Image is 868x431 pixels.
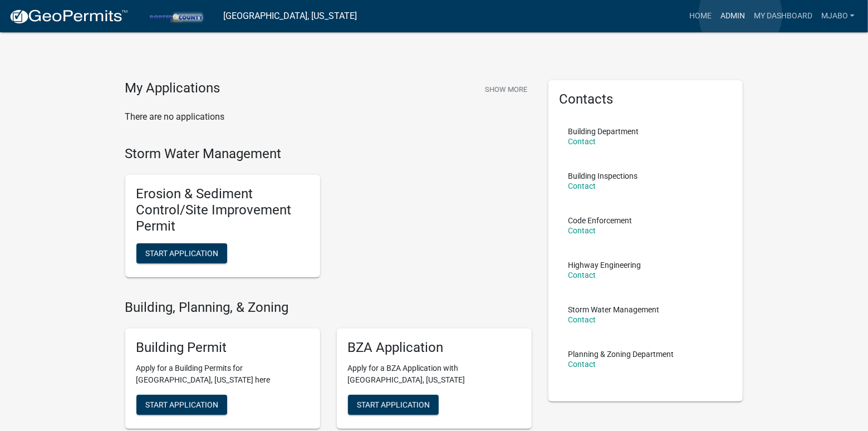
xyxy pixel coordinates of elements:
p: Apply for a BZA Application with [GEOGRAPHIC_DATA], [US_STATE] [348,363,521,386]
p: Apply for a Building Permits for [GEOGRAPHIC_DATA], [US_STATE] here [136,363,309,386]
h4: My Applications [125,80,220,97]
span: Start Application [357,400,430,409]
a: Contact [568,137,596,146]
p: Building Department [568,128,639,135]
h5: Erosion & Sediment Control/Site Improvement Permit [136,186,309,234]
button: Start Application [136,395,227,415]
p: Highway Engineering [568,261,641,269]
p: Planning & Zoning Department [568,350,674,358]
button: Show More [480,80,532,99]
img: Porter County, Indiana [137,8,214,23]
h4: Storm Water Management [125,146,532,162]
a: Home [685,6,716,27]
h4: Building, Planning, & Zoning [125,300,532,316]
a: My Dashboard [749,6,817,27]
span: Start Application [145,400,218,409]
span: Start Application [145,248,218,257]
h5: Building Permit [136,340,309,356]
p: There are no applications [125,110,532,124]
h5: Contacts [560,91,732,107]
a: [GEOGRAPHIC_DATA], [US_STATE] [223,7,357,26]
button: Start Application [136,243,227,263]
a: mjabo [817,6,859,27]
a: Contact [568,226,596,235]
a: Contact [568,182,596,190]
a: Contact [568,360,596,369]
a: Contact [568,315,596,324]
h5: BZA Application [348,340,521,356]
p: Code Enforcement [568,217,632,224]
a: Admin [716,6,749,27]
button: Start Application [348,395,439,415]
p: Building Inspections [568,172,638,180]
a: Contact [568,271,596,280]
p: Storm Water Management [568,306,660,314]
